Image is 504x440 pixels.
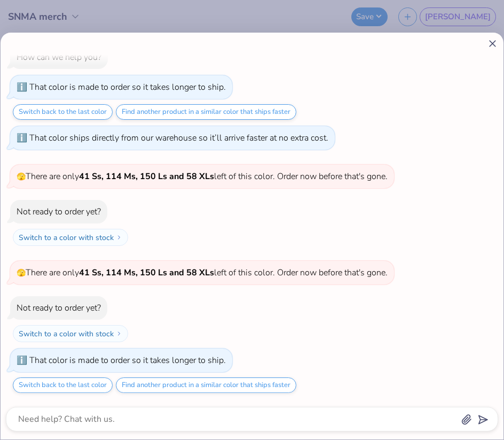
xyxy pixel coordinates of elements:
[17,171,388,182] span: There are only left of this color. Order now before that's gone.
[13,325,128,342] button: Switch to a color with stock
[116,377,296,393] button: Find another product in a similar color that ships faster
[116,104,296,120] button: Find another product in a similar color that ships faster
[17,172,26,182] span: 🫣
[17,267,388,279] span: There are only left of this color. Order now before that's gone.
[79,171,214,182] strong: 41 Ss, 114 Ms, 150 Ls and 58 XLs
[79,267,214,279] strong: 41 Ss, 114 Ms, 150 Ls and 58 XLs
[29,81,226,93] div: That color is made to order so it takes longer to ship.
[17,51,101,63] div: How can we help you?
[13,104,113,120] button: Switch back to the last color
[29,132,328,144] div: That color ships directly from our warehouse so it’ll arrive faster at no extra cost.
[17,206,101,218] div: Not ready to order yet?
[13,229,128,246] button: Switch to a color with stock
[116,330,122,337] img: Switch to a color with stock
[29,354,226,366] div: That color is made to order so it takes longer to ship.
[17,268,26,278] span: 🫣
[17,302,101,314] div: Not ready to order yet?
[116,234,122,241] img: Switch to a color with stock
[13,377,113,393] button: Switch back to the last color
